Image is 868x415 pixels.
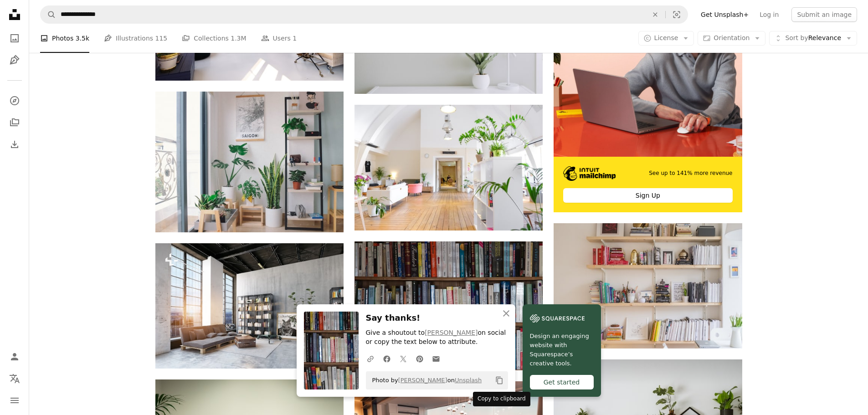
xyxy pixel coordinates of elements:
[563,188,732,203] div: Sign Up
[293,33,297,43] span: 1
[411,349,428,368] a: Share on Pinterest
[638,31,694,46] button: License
[769,31,857,46] button: Sort byRelevance
[554,223,742,348] img: books on shelf
[379,349,395,368] a: Share on Facebook
[425,329,478,336] a: [PERSON_NAME]
[354,105,543,230] img: white living room
[155,158,344,166] a: plants in pots between glass window and shelf
[554,282,742,290] a: books on shelf
[366,312,508,325] h3: Say thanks!
[182,24,246,53] a: Collections 1.3M
[5,391,24,410] button: Menu
[5,348,24,366] a: Log in / Sign up
[530,312,585,325] img: file-1606177908946-d1eed1cbe4f5image
[791,7,857,22] button: Submit an image
[155,92,344,232] img: plants in pots between glass window and shelf
[754,7,784,22] a: Log in
[5,113,24,132] a: Collections
[231,33,246,43] span: 1.3M
[5,29,24,47] a: Photos
[354,164,543,172] a: white living room
[492,373,507,388] button: Copy to clipboard
[395,349,411,368] a: Share on Twitter
[530,375,594,389] div: Get started
[354,241,543,371] img: books on brown wooden shelf
[698,31,765,46] button: Orientation
[40,5,688,24] form: Find visuals sitewide
[261,24,297,53] a: Users 1
[666,6,688,23] button: Visual search
[649,169,732,177] span: See up to 141% more revenue
[523,304,601,397] a: Design an engaging website with Squarespace’s creative tools.Get started
[428,349,444,368] a: Share over email
[785,34,841,43] span: Relevance
[155,243,344,369] img: modern loft lving room. 3d rendering design concept
[368,373,482,388] span: Photo by on
[155,302,344,310] a: modern loft lving room. 3d rendering design concept
[5,92,24,110] a: Explore
[366,328,508,347] p: Give a shoutout to on social or copy the text below to attribute.
[455,377,482,384] a: Unsplash
[5,51,24,69] a: Illustrations
[41,6,56,23] button: Search Unsplash
[695,7,754,22] a: Get Unsplash+
[354,302,543,310] a: books on brown wooden shelf
[645,6,665,23] button: Clear
[714,34,750,41] span: Orientation
[398,377,447,384] a: [PERSON_NAME]
[563,166,616,181] img: file-1690386555781-336d1949dad1image
[530,332,594,368] span: Design an engaging website with Squarespace’s creative tools.
[155,33,168,43] span: 115
[5,135,24,154] a: Download History
[473,392,530,406] div: Copy to clipboard
[654,34,678,41] span: License
[5,369,24,388] button: Language
[104,24,167,53] a: Illustrations 115
[5,5,24,26] a: Home — Unsplash
[785,34,808,41] span: Sort by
